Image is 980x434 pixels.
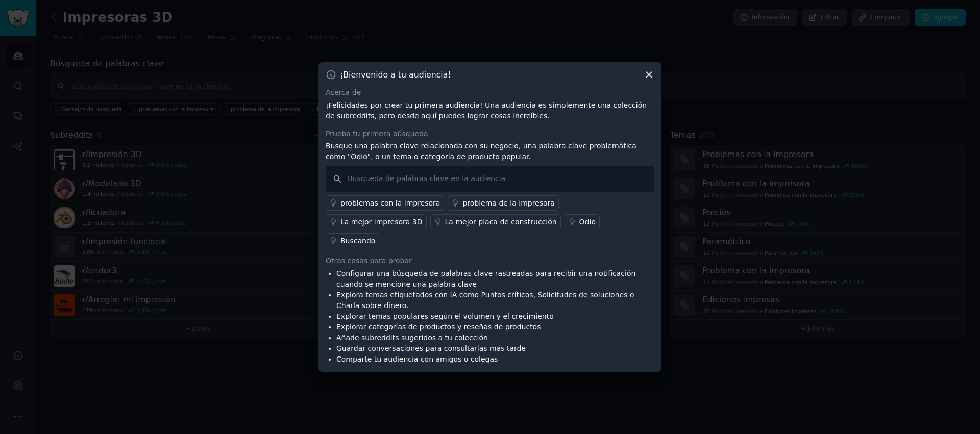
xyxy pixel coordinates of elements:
font: La mejor impresora 3D [340,218,423,226]
font: La mejor placa de construcción [445,218,557,226]
a: problema de la impresora [448,195,559,211]
a: Buscando [326,233,379,248]
font: Explora temas etiquetados con IA como Puntos críticos, Solicitudes de soluciones o Charla sobre d... [336,291,634,310]
font: Prueba tu primera búsqueda [326,130,428,138]
font: Acerca de [326,88,361,96]
font: ¡Bienvenido a tu audiencia! [340,70,451,80]
a: La mejor impresora 3D [326,214,427,229]
font: Añade subreddits sugeridos a tu colección [336,334,488,342]
a: La mejor placa de construcción [430,214,561,229]
a: problemas con la impresora [326,195,444,211]
font: Otras cosas para probar [326,257,412,265]
font: problemas con la impresora [340,199,440,207]
font: Guardar conversaciones para consultarlas más tarde [336,344,526,352]
font: Odio [579,218,596,226]
a: Odio [565,214,600,229]
font: Busque una palabra clave relacionada con su negocio, una palabra clave problemática como "Odio", ... [326,142,636,161]
font: ¡Felicidades por crear tu primera audiencia! Una audiencia es simplemente una colección de subred... [326,101,647,120]
input: Búsqueda de palabras clave en la audiencia [326,166,654,192]
font: problema de la impresora [462,199,555,207]
font: Explorar categorías de productos y reseñas de productos [336,323,541,331]
font: Comparte tu audiencia con amigos o colegas [336,355,498,363]
font: Explorar temas populares según el volumen y el crecimiento [336,312,554,320]
font: Configurar una búsqueda de palabras clave rastreadas para recibir una notificación cuando se menc... [336,269,635,288]
font: Buscando [340,237,375,245]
